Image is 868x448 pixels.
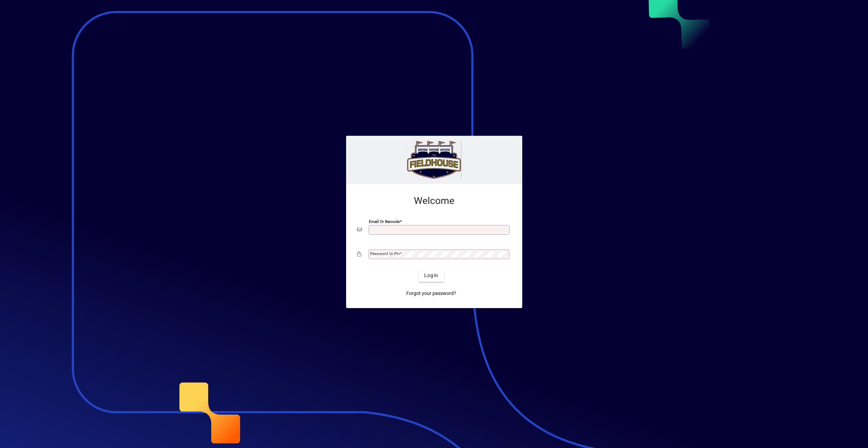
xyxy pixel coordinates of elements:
mat-label: Password or Pin [370,251,400,256]
a: Forgot your password? [404,287,459,300]
h2: Welcome [357,195,511,207]
button: Login [419,269,444,282]
span: Forgot your password? [406,290,456,297]
mat-label: Email or Barcode [369,219,400,224]
span: Login [424,272,438,279]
